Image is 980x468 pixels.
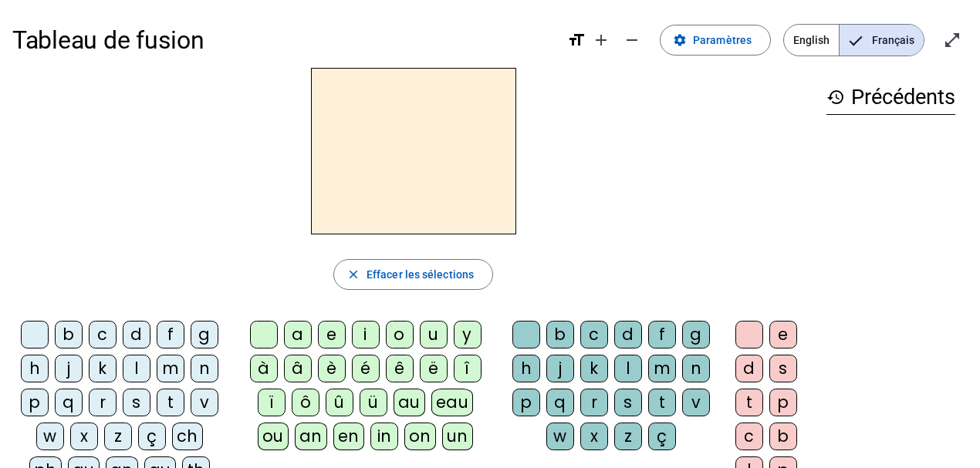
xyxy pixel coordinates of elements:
div: ü [360,389,387,416]
div: ç [138,423,166,450]
div: h [21,355,49,382]
div: e [318,321,346,348]
div: t [648,389,676,416]
div: ch [172,423,203,450]
div: d [735,355,763,382]
mat-icon: close [346,268,360,281]
div: g [682,321,710,348]
div: é [352,355,380,382]
div: z [104,423,132,450]
button: Effacer les sélections [333,259,493,290]
div: b [769,423,797,450]
div: j [546,355,574,382]
div: j [55,355,83,382]
div: a [284,321,312,348]
div: ou [258,423,289,450]
button: Entrer en plein écran [937,25,968,56]
div: p [512,389,540,416]
mat-icon: format_size [567,31,586,49]
div: b [55,321,83,348]
div: p [21,389,49,416]
div: s [123,389,150,416]
div: t [735,389,763,416]
span: English [784,25,839,56]
div: e [769,321,797,348]
div: v [191,389,218,416]
h3: Précédents [826,80,955,115]
div: r [580,389,608,416]
div: c [735,423,763,450]
div: ë [420,355,448,382]
div: z [614,423,642,450]
div: v [682,389,710,416]
div: b [546,321,574,348]
button: Diminuer la taille de la police [617,25,647,56]
div: u [420,321,448,348]
div: q [55,389,83,416]
div: ï [258,389,286,416]
button: Augmenter la taille de la police [586,25,617,56]
div: m [157,355,184,382]
div: â [284,355,312,382]
div: on [404,423,436,450]
div: m [648,355,676,382]
mat-icon: remove [623,31,641,49]
span: Paramètres [693,31,752,49]
div: k [580,355,608,382]
div: k [89,355,117,382]
div: h [512,355,540,382]
div: x [70,423,98,450]
span: Effacer les sélections [367,265,474,284]
div: ê [386,355,414,382]
div: s [769,355,797,382]
div: û [326,389,353,416]
div: i [352,321,380,348]
div: t [157,389,184,416]
div: w [546,423,574,450]
div: r [89,389,117,416]
div: au [394,389,425,416]
div: î [454,355,482,382]
div: p [769,389,797,416]
div: ç [648,423,676,450]
div: ô [292,389,319,416]
div: s [614,389,642,416]
div: o [386,321,414,348]
div: l [123,355,150,382]
div: f [157,321,184,348]
h1: Tableau de fusion [12,15,555,65]
div: d [123,321,150,348]
div: in [370,423,398,450]
div: l [614,355,642,382]
mat-icon: add [592,31,610,49]
div: g [191,321,218,348]
button: Paramètres [660,25,771,56]
div: à [250,355,278,382]
mat-icon: open_in_full [943,31,961,49]
div: an [295,423,327,450]
div: c [580,321,608,348]
div: d [614,321,642,348]
div: w [36,423,64,450]
div: en [333,423,364,450]
div: y [454,321,482,348]
div: n [191,355,218,382]
div: n [682,355,710,382]
mat-button-toggle-group: Language selection [783,24,924,56]
div: eau [431,389,474,416]
div: un [442,423,473,450]
div: q [546,389,574,416]
mat-icon: settings [673,33,687,47]
div: x [580,423,608,450]
mat-icon: history [826,88,845,106]
div: c [89,321,117,348]
span: Français [840,25,924,56]
div: f [648,321,676,348]
div: è [318,355,346,382]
